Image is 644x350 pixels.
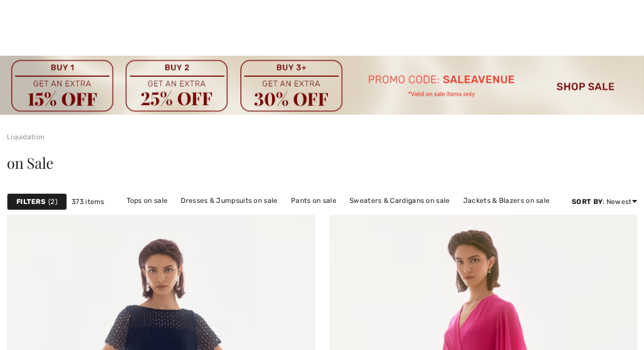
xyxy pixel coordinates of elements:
a: Tops on sale [121,193,174,208]
span: on Sale [7,153,53,173]
a: Skirts on sale [272,208,329,223]
a: Outerwear on sale [331,208,404,223]
a: Pants on sale [285,193,342,208]
a: Jackets & Blazers on sale [458,193,556,208]
a: Dresses & Jumpsuits on sale [175,193,283,208]
iframe: Opens a widget where you can chat to one of our agents [605,268,633,296]
a: Liquidation [7,133,44,141]
a: Sweaters & Cardigans on sale [344,193,455,208]
div: : Newest [572,197,637,207]
span: 2 [48,197,57,207]
strong: Sort By [572,198,603,206]
span: 373 items [72,197,105,207]
strong: Filters [16,197,45,207]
